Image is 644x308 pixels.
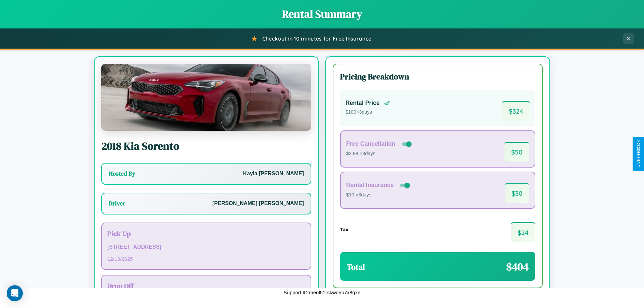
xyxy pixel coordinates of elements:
p: $10 × 3 days [346,191,411,199]
span: Checkout in 10 minutes for Free Insurance [262,35,371,42]
p: Support ID: menl51rskwg5o7x8qxe [283,288,360,297]
h4: Rental Price [345,100,380,107]
img: Kia Sorento [101,64,311,131]
h3: Hosted By [109,170,135,178]
div: Open Intercom Messenger [7,285,23,301]
h1: Rental Summary [7,7,637,21]
p: $ 100 × 3 days [345,108,390,117]
h4: Free Cancellation [346,140,395,147]
p: [STREET_ADDRESS] [107,242,305,252]
p: 12 / 13 / 2025 [107,254,305,263]
h3: Total [347,261,365,272]
h4: Rental Insurance [346,182,394,189]
span: $ 50 [504,142,529,162]
h4: Tax [340,227,348,232]
p: Kayla [PERSON_NAME] [243,169,304,179]
span: $ 324 [502,101,530,121]
p: [PERSON_NAME] [PERSON_NAME] [212,199,304,208]
h3: Drop Off [107,281,305,291]
h3: Pricing Breakdown [340,71,535,82]
span: $ 30 [505,183,529,203]
h3: Pick Up [107,229,305,238]
h3: Driver [109,199,125,207]
div: Give Feedback [636,140,641,168]
span: $ 404 [506,259,529,274]
span: $ 24 [511,222,535,242]
h2: 2018 Kia Sorento [101,139,311,153]
p: $3.99 × 3 days [346,149,413,158]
